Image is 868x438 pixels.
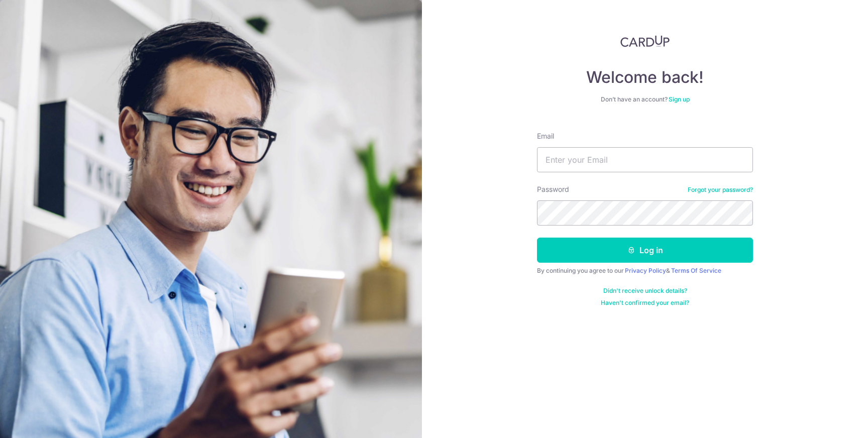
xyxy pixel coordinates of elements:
a: Didn't receive unlock details? [603,287,687,295]
a: Sign up [669,95,690,103]
input: Enter your Email [537,147,753,172]
label: Password [537,184,569,194]
label: Email [537,131,554,141]
a: Forgot your password? [688,186,753,194]
h4: Welcome back! [537,67,753,87]
img: CardUp Logo [620,35,670,47]
a: Haven't confirmed your email? [601,299,689,307]
div: By continuing you agree to our & [537,267,753,275]
div: Don’t have an account? [537,95,753,103]
button: Log in [537,238,753,263]
a: Privacy Policy [625,267,666,274]
a: Terms Of Service [671,267,721,274]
